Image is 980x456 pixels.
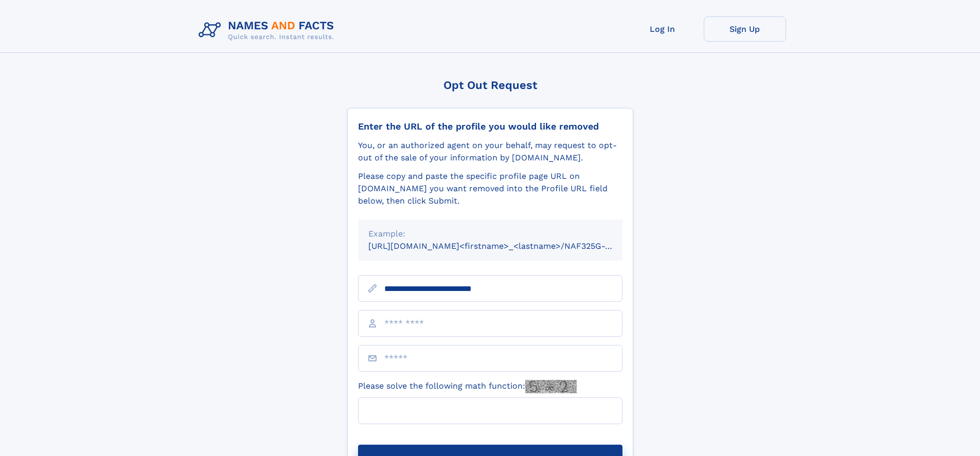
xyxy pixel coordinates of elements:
small: [URL][DOMAIN_NAME]<firstname>_<lastname>/NAF325G-xxxxxxxx [368,241,642,251]
div: Example: [368,228,612,240]
div: You, or an authorized agent on your behalf, may request to opt-out of the sale of your informatio... [358,139,622,164]
div: Please copy and paste the specific profile page URL on [DOMAIN_NAME] you want removed into the Pr... [358,170,622,207]
div: Enter the URL of the profile you would like removed [358,121,622,132]
label: Please solve the following math function: [358,380,577,393]
a: Sign Up [704,16,786,42]
a: Log In [621,16,704,42]
img: Logo Names and Facts [194,16,343,44]
div: Opt Out Request [347,79,633,92]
